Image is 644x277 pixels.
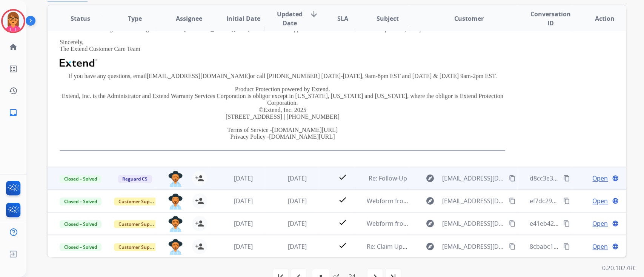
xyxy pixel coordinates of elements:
[338,195,347,204] mat-icon: check
[195,196,204,205] mat-icon: person_add
[60,59,97,67] img: Extend Logo
[168,239,183,255] img: agent-avatar
[288,174,307,182] span: [DATE]
[114,197,163,205] span: Customer Support
[563,220,570,227] mat-icon: content_copy
[442,219,505,228] span: [EMAIL_ADDRESS][DOMAIN_NAME]
[288,219,307,228] span: [DATE]
[234,219,252,228] span: [DATE]
[426,196,435,205] mat-icon: explore
[454,14,484,23] span: Customer
[442,242,505,251] span: [EMAIL_ADDRESS][DOMAIN_NAME]
[3,11,24,32] img: avatar
[195,242,204,251] mat-icon: person_add
[509,197,516,204] mat-icon: content_copy
[226,14,260,23] span: Initial Date
[114,243,163,251] span: Customer Support
[367,242,415,251] span: Re: Claim Update
[128,14,142,23] span: Type
[563,175,570,182] mat-icon: content_copy
[529,219,642,228] span: e41eb42b-a0cc-44fd-9acc-a8f1d30e1104
[234,197,252,205] span: [DATE]
[234,174,252,182] span: [DATE]
[338,173,347,182] mat-icon: check
[509,220,516,227] mat-icon: content_copy
[168,193,183,209] img: agent-avatar
[114,220,163,228] span: Customer Support
[563,243,570,250] mat-icon: content_copy
[426,242,435,251] mat-icon: explore
[563,197,570,204] mat-icon: content_copy
[338,241,347,250] mat-icon: check
[60,86,505,121] p: Product Protection powered by Extend. Extend, Inc. is the Administrator and Extend Warranty Servi...
[367,197,538,205] span: Webform from [EMAIL_ADDRESS][DOMAIN_NAME] on [DATE]
[277,9,303,28] span: Updated Date
[369,174,407,182] span: Re: Follow-Up
[168,216,183,232] img: agent-avatar
[234,242,252,251] span: [DATE]
[288,197,307,205] span: [DATE]
[60,220,101,228] span: Closed – Solved
[9,108,18,117] mat-icon: inbox
[529,242,644,251] span: 8cbabc14-8134-4156-afc8-d12c9cd07812
[269,133,335,140] a: [DOMAIN_NAME][URL]
[337,14,348,23] span: SLA
[592,242,608,251] span: Open
[612,220,619,227] mat-icon: language
[60,39,505,53] p: Sincerely, The Extend Customer Care Team
[60,243,101,251] span: Closed – Solved
[509,175,516,182] mat-icon: content_copy
[168,171,183,187] img: agent-avatar
[147,73,250,79] a: [EMAIL_ADDRESS][DOMAIN_NAME]
[442,196,505,205] span: [EMAIL_ADDRESS][DOMAIN_NAME]
[309,9,318,18] mat-icon: arrow_downward
[60,175,101,183] span: Closed – Solved
[529,197,640,205] span: ef7dc29a-ac76-4f41-8034-c67fe0991c7a
[60,127,505,141] p: Terms of Service - Privacy Policy -
[377,14,399,23] span: Subject
[572,5,626,32] th: Action
[9,43,18,52] mat-icon: home
[195,219,204,228] mat-icon: person_add
[592,196,608,205] span: Open
[612,243,619,250] mat-icon: language
[509,243,516,250] mat-icon: content_copy
[9,86,18,95] mat-icon: history
[288,242,307,251] span: [DATE]
[592,219,608,228] span: Open
[612,175,619,182] mat-icon: language
[529,9,571,28] span: Conversation ID
[602,263,636,272] p: 0.20.1027RC
[71,14,90,23] span: Status
[426,174,435,183] mat-icon: explore
[60,197,101,205] span: Closed – Solved
[367,219,538,228] span: Webform from [EMAIL_ADDRESS][DOMAIN_NAME] on [DATE]
[426,219,435,228] mat-icon: explore
[272,127,338,133] a: [DOMAIN_NAME][URL]
[195,174,204,183] mat-icon: person_add
[592,174,608,183] span: Open
[176,14,202,23] span: Assignee
[9,64,18,73] mat-icon: list_alt
[338,218,347,227] mat-icon: check
[118,175,152,183] span: Reguard CS
[612,197,619,204] mat-icon: language
[60,73,505,80] p: If you have any questions, email or call [PHONE_NUMBER] [DATE]-[DATE], 9am-8pm EST and [DATE] & [...
[442,174,505,183] span: [EMAIL_ADDRESS][DOMAIN_NAME]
